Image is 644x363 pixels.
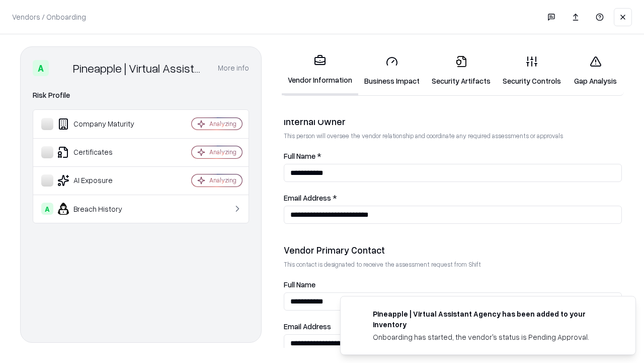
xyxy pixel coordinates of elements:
label: Full Name * [284,152,622,160]
div: Onboarding has started, the vendor's status is Pending Approval. [373,332,611,342]
p: This person will oversee the vendor relationship and coordinate any required assessments or appro... [284,132,622,140]
a: Security Artifacts [426,47,497,94]
p: This contact is designated to receive the assessment request from Shift [284,260,622,269]
div: Certificates [41,146,162,158]
div: Pineapple | Virtual Assistant Agency has been added to your inventory [373,309,611,330]
div: Analyzing [209,148,236,156]
div: Company Maturity [41,118,162,130]
div: Analyzing [209,176,236,185]
div: AI Exposure [41,174,162,187]
div: Vendor Primary Contact [284,244,622,256]
a: Vendor Information [282,46,358,95]
label: Email Address [284,323,622,330]
div: Internal Owner [284,115,622,128]
button: More info [218,59,249,77]
a: Business Impact [358,47,426,94]
p: Vendors / Onboarding [12,12,86,22]
div: A [33,60,49,76]
div: Breach History [41,203,162,215]
a: Gap Analysis [567,47,624,94]
div: Analyzing [209,119,236,128]
div: A [41,203,53,215]
div: Risk Profile [33,89,249,101]
img: Pineapple | Virtual Assistant Agency [53,60,69,76]
label: Email Address * [284,194,622,202]
a: Security Controls [497,47,567,94]
img: trypineapple.com [353,309,365,321]
label: Full Name [284,281,622,288]
div: Pineapple | Virtual Assistant Agency [73,60,206,76]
